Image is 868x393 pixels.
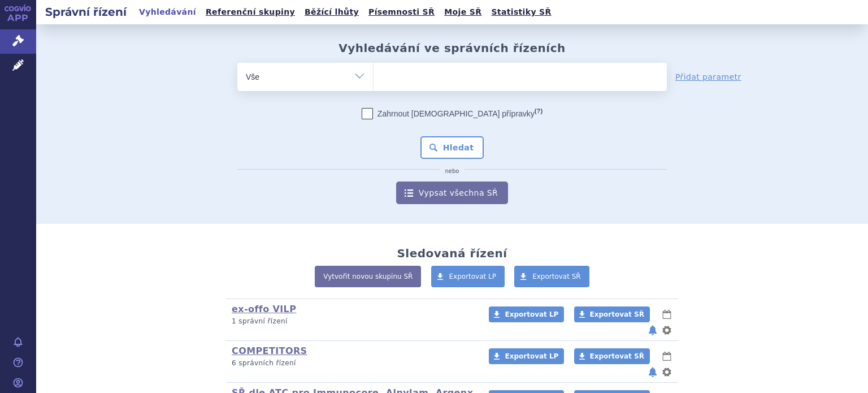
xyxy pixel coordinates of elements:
[232,304,296,314] a: ex-offo VILP
[532,273,581,280] span: Exportovat SŘ
[675,71,741,83] a: Přidat parametr
[574,306,650,322] a: Exportovat SŘ
[232,359,474,368] p: 6 správních řízení
[514,266,589,287] a: Exportovat SŘ
[136,5,199,20] a: Vyhledávání
[505,352,558,360] span: Exportovat LP
[647,365,658,379] button: notifikace
[590,310,644,318] span: Exportovat SŘ
[590,352,644,360] span: Exportovat SŘ
[301,5,362,20] a: Běžící lhůty
[489,306,564,322] a: Exportovat LP
[202,5,298,20] a: Referenční skupiny
[365,5,438,20] a: Písemnosti SŘ
[232,346,307,356] a: COMPETITORS
[431,266,505,287] a: Exportovat LP
[397,247,507,260] h2: Sledovaná řízení
[338,41,566,55] h2: Vyhledávání ve správních řízeních
[441,5,485,20] a: Moje SŘ
[396,182,508,204] a: Vypsat všechna SŘ
[362,108,542,119] label: Zahrnout [DEMOGRAPHIC_DATA] přípravky
[535,107,542,115] abbr: (?)
[661,349,672,363] button: lhůty
[574,348,650,364] a: Exportovat SŘ
[505,310,558,318] span: Exportovat LP
[661,365,672,379] button: nastavení
[661,308,672,321] button: lhůty
[489,348,564,364] a: Exportovat LP
[36,4,136,20] h2: Správní řízení
[232,317,474,326] p: 1 správní řízení
[661,323,672,337] button: nastavení
[440,168,465,175] i: nebo
[449,273,497,280] span: Exportovat LP
[488,5,554,20] a: Statistiky SŘ
[315,266,421,287] a: Vytvořit novou skupinu SŘ
[647,323,658,337] button: notifikace
[420,136,484,159] button: Hledat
